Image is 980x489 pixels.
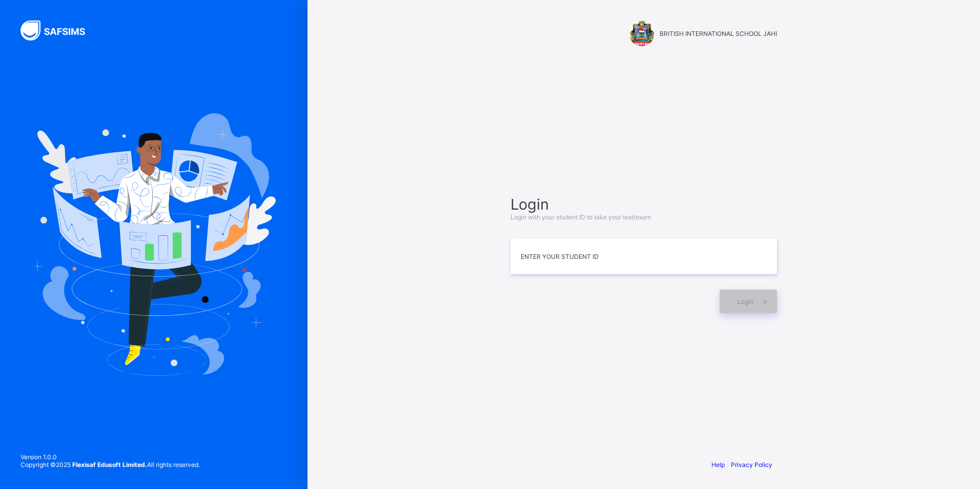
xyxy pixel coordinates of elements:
span: Login [738,298,753,305]
span: Copyright © 2025 All rights reserved. [21,461,200,468]
img: Hero Image [32,113,276,376]
span: BRITISH INTERNATIONAL SCHOOL JAHI [660,30,777,37]
img: SAFSIMS Logo [21,21,97,40]
a: Help [711,461,725,468]
span: Login with your student ID to take your test/exam [511,213,651,221]
strong: Flexisaf Edusoft Limited. [72,461,147,468]
a: Privacy Policy [731,461,772,468]
span: Login [511,195,777,213]
span: Version 1.0.0 [21,453,200,461]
